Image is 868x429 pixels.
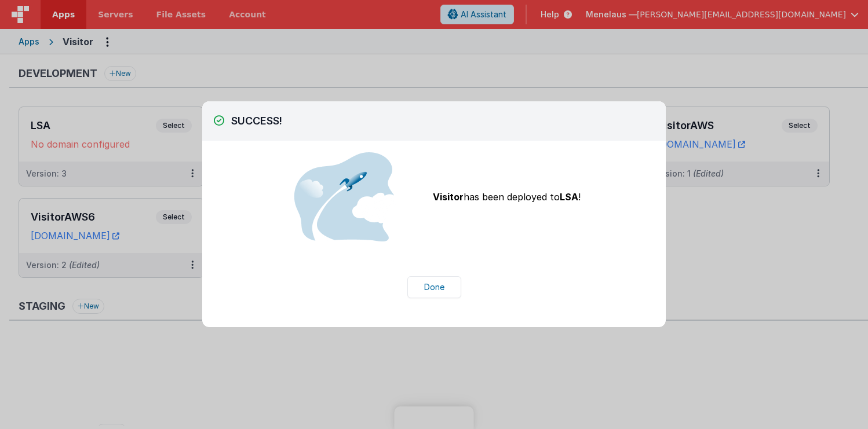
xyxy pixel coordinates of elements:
span: Visitor [433,191,464,203]
h2: SUCCESS! [214,113,654,129]
span: LSA [560,191,578,203]
p: has been deployed to ! [433,190,581,204]
button: Done [407,276,461,298]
